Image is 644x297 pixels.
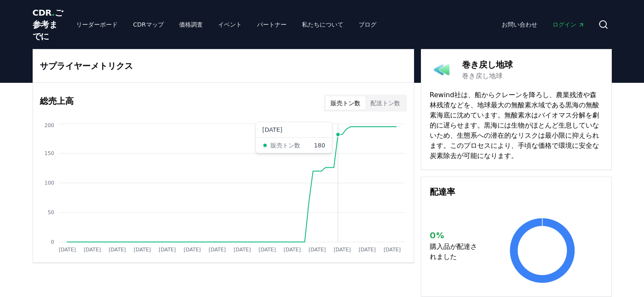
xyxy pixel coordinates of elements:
[211,17,249,32] a: イベント
[257,21,287,28] font: パートナー
[359,247,376,253] tspan: [DATE]
[430,91,599,160] font: Rewind社は、船からクレーンを降ろし、農業残渣や森林残渣などを、地球最大の無酸素水域である黒海の無酸素海底に沈めています。無酸素水はバイオマス分解を劇的に遅らせます。黒海には生物がほとんど生...
[58,247,76,253] tspan: [DATE]
[430,58,453,82] img: Rewind.earth ロゴ
[430,230,436,240] font: 0
[250,17,293,32] a: パートナー
[462,71,503,81] a: 巻き戻し地球
[44,180,54,186] tspan: 100
[133,247,151,253] tspan: [DATE]
[108,247,126,253] tspan: [DATE]
[69,17,124,32] a: リーダーボード
[259,247,276,253] tspan: [DATE]
[495,17,544,32] a: お問い合わせ
[309,247,326,253] tspan: [DATE]
[233,247,251,253] tspan: [DATE]
[352,17,383,32] a: ブログ
[462,72,503,80] font: 巻き戻し地球
[208,247,226,253] tspan: [DATE]
[384,247,401,253] tspan: [DATE]
[40,61,133,71] font: サプライヤーメトリクス
[430,243,477,261] font: 購入品が配達されました
[179,21,203,28] font: 価格調査
[69,17,383,32] nav: 主要
[183,247,201,253] tspan: [DATE]
[33,8,63,41] font: ご参考までに
[172,17,210,32] a: 価格調査
[546,17,591,32] a: ログイン
[52,8,55,18] font: .
[302,21,343,28] font: 私たちについて
[126,17,170,32] a: CDRマップ
[218,21,242,28] font: イベント
[430,187,455,197] font: 配達率
[158,247,176,253] tspan: [DATE]
[284,247,301,253] tspan: [DATE]
[33,7,63,42] a: CDR.ご参考までに
[133,21,163,28] font: CDRマップ
[40,96,74,106] font: 総売上高
[76,21,118,28] font: リーダーボード
[33,8,52,18] font: CDR
[44,150,54,156] tspan: 150
[359,21,376,28] font: ブログ
[502,21,537,28] font: お問い合わせ
[331,100,360,106] font: 販売トン数
[553,21,576,28] font: ログイン
[334,247,351,253] tspan: [DATE]
[295,17,350,32] a: 私たちについて
[47,210,54,215] tspan: 50
[370,100,400,106] font: 配送トン数
[495,17,591,32] nav: 主要
[83,247,101,253] tspan: [DATE]
[44,123,54,128] tspan: 200
[462,60,513,70] font: 巻き戻し地球
[436,230,445,240] font: %
[51,239,54,245] tspan: 0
